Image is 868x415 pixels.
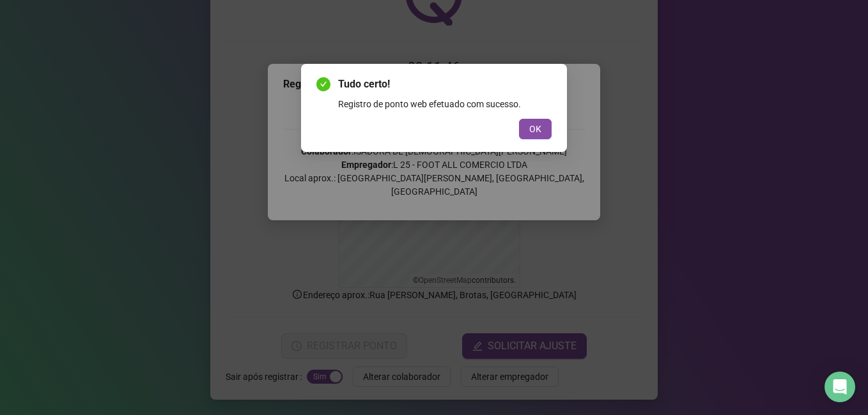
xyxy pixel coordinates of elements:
[519,119,552,139] button: OK
[338,97,552,111] div: Registro de ponto web efetuado com sucesso.
[316,77,330,91] span: check-circle
[825,372,855,402] div: Open Intercom Messenger
[529,122,541,136] span: OK
[338,77,552,92] span: Tudo certo!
